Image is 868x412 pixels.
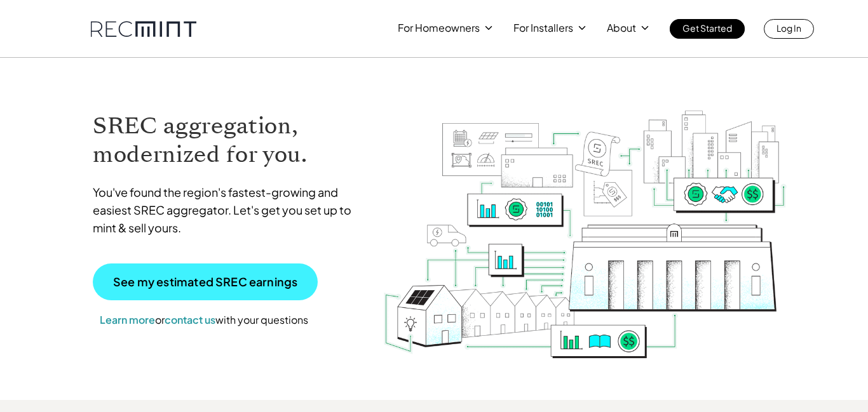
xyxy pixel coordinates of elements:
[776,19,801,37] p: Log In
[165,313,215,326] a: contact us
[93,312,315,328] p: or with your questions
[93,263,318,300] a: See my estimated SREC earnings
[513,19,573,37] p: For Installers
[682,19,732,37] p: Get Started
[93,112,363,169] h1: SREC aggregation, modernized for you.
[93,183,363,237] p: You've found the region's fastest-growing and easiest SREC aggregator. Let's get you set up to mi...
[670,19,745,39] a: Get Started
[764,19,814,39] a: Log In
[383,77,788,362] img: RECmint value cycle
[398,19,480,37] p: For Homeowners
[113,276,297,288] p: See my estimated SREC earnings
[607,19,636,37] p: About
[100,313,155,326] a: Learn more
